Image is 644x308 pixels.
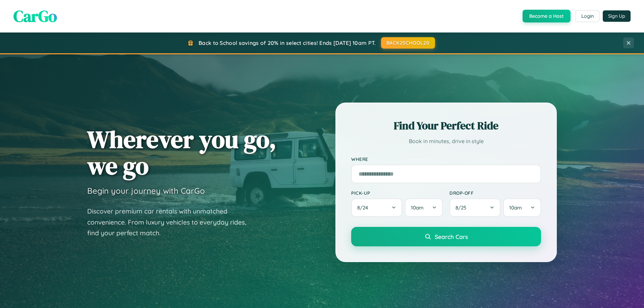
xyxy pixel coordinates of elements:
p: Discover premium car rentals with unmatched convenience. From luxury vehicles to everyday rides, ... [87,206,255,239]
button: Sign Up [603,10,631,22]
button: BACK2SCHOOL20 [381,37,435,49]
p: Book in minutes, drive in style [351,136,541,146]
button: 10am [503,198,541,217]
span: Back to School savings of 20% in select cities! Ends [DATE] 10am PT. [199,40,376,46]
button: 10am [405,198,443,217]
button: Login [576,10,599,22]
span: 8 / 24 [357,204,371,211]
span: 8 / 25 [455,204,470,211]
span: Search Cars [435,233,468,240]
label: Drop-off [449,190,541,196]
label: Where [351,156,541,162]
button: Become a Host [523,10,571,22]
span: 10am [411,204,424,211]
button: 8/24 [351,198,402,217]
span: 10am [509,204,522,211]
label: Pick-up [351,190,443,196]
span: CarGo [13,5,57,27]
button: Search Cars [351,227,541,246]
button: 8/25 [449,198,500,217]
h3: Begin your journey with CarGo [87,186,205,196]
h2: Find Your Perfect Ride [351,118,541,133]
h1: Wherever you go, we go [87,126,276,179]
